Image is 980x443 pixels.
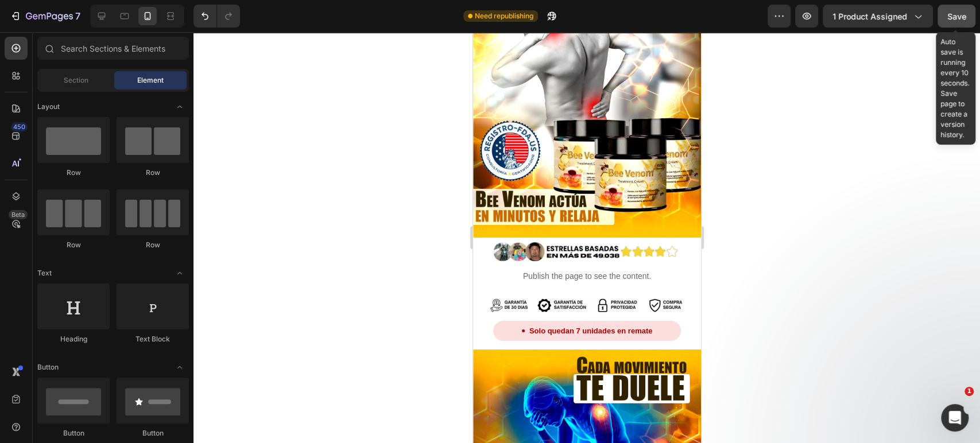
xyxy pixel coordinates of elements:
input: Search Sections & Elements [37,37,189,60]
div: Button [37,428,110,438]
iframe: Design area [473,32,701,443]
button: 7 [5,5,86,28]
span: Need republishing [475,11,533,21]
div: Button [117,428,189,438]
iframe: Intercom live chat [941,404,969,432]
div: Beta [9,210,28,219]
div: Row [117,168,189,178]
div: Undo/Redo [193,5,240,28]
button: 1 product assigned [823,5,933,28]
div: 450 [11,122,28,131]
span: Section [64,75,88,86]
div: Row [117,240,189,250]
button: Save [938,5,975,28]
div: Text Block [117,334,189,344]
div: Row [37,168,110,178]
span: Toggle open [171,264,189,282]
span: 1 product assigned [832,10,907,22]
span: Toggle open [171,98,189,116]
span: Button [37,362,59,372]
div: Row [37,240,110,250]
span: 1 [964,387,974,396]
span: Element [137,75,164,86]
div: Heading [37,334,110,344]
p: 7 [75,9,80,23]
span: Toggle open [171,358,189,376]
span: Layout [37,102,60,112]
span: Text [37,268,52,278]
span: Save [947,11,966,21]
